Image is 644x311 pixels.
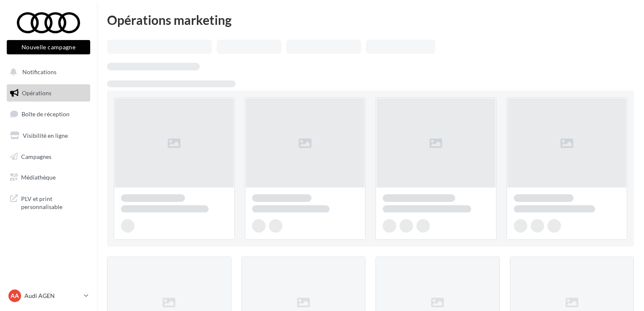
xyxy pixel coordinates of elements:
[5,190,92,214] a: PLV et print personnalisable
[22,89,51,97] span: Opérations
[23,132,68,139] span: Visibilité en ligne
[21,174,56,181] span: Médiathèque
[22,68,56,75] span: Notifications
[107,13,634,26] div: Opérations marketing
[7,288,90,304] a: AA Audi AGEN
[5,84,92,102] a: Opérations
[5,127,92,145] a: Visibilité en ligne
[24,292,80,300] p: Audi AGEN
[5,105,92,123] a: Boîte de réception
[21,110,70,118] span: Boîte de réception
[5,169,92,186] a: Médiathèque
[11,292,19,300] span: AA
[5,148,92,166] a: Campagnes
[7,40,90,54] button: Nouvelle campagne
[21,153,51,160] span: Campagnes
[5,63,89,81] button: Notifications
[21,193,87,211] span: PLV et print personnalisable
